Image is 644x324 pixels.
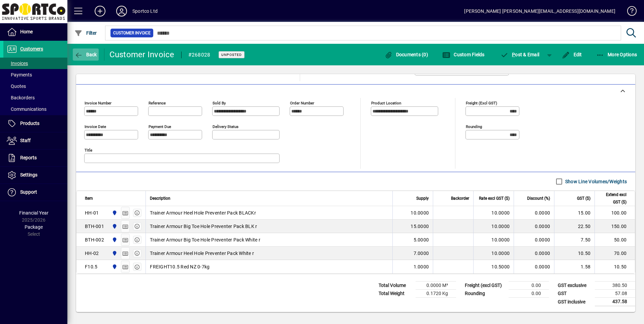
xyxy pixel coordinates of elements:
td: 0.1720 Kg [416,290,456,298]
td: 10.50 [594,260,635,273]
span: Invoices [7,61,28,66]
div: 10.0000 [478,236,510,243]
div: Sportco Ltd [132,6,158,17]
span: Trainer Armour Heel Hole Preventer Pack White r [150,250,254,257]
td: 0.00 [509,282,549,290]
span: Quotes [7,84,26,89]
a: Invoices [3,58,67,69]
span: Sportco Ltd Warehouse [110,263,118,270]
button: Post & Email [497,48,543,61]
td: GST exclusive [554,282,595,290]
mat-label: Delivery status [213,124,238,129]
span: Supply [416,195,429,202]
span: Description [150,195,170,202]
td: 150.00 [594,220,635,233]
mat-label: Reference [149,101,166,105]
span: 7.0000 [414,250,429,257]
mat-label: Rounding [466,124,482,129]
button: Back [73,48,99,61]
span: Item [85,195,93,202]
span: Communications [7,106,46,112]
div: 10.5000 [478,263,510,270]
div: BTH-001 [85,223,104,230]
a: Settings [3,167,67,184]
span: Financial Year [19,210,49,216]
div: 10.0000 [478,250,510,257]
span: More Options [596,52,637,57]
td: 0.0000 [514,247,554,260]
mat-label: Title [85,148,92,153]
span: Backorder [451,195,469,202]
span: Unposted [221,53,242,57]
div: #268028 [188,50,211,60]
span: Edit [562,52,582,57]
span: FREIGHT10.5 Red NZ 0-7kg [150,263,210,270]
span: Sportco Ltd Warehouse [110,223,118,230]
span: Sportco Ltd Warehouse [110,236,118,244]
span: Backorders [7,95,35,100]
td: 437.58 [595,298,635,306]
td: Rounding [461,290,509,298]
a: Home [3,24,67,40]
div: 10.0000 [478,223,510,230]
span: Discount (%) [527,195,550,202]
span: Customers [20,46,43,52]
div: [PERSON_NAME] [PERSON_NAME][EMAIL_ADDRESS][DOMAIN_NAME] [464,6,615,17]
button: More Options [594,48,639,61]
button: Profile [111,5,132,17]
button: Custom Fields [441,48,486,61]
td: Total Weight [375,290,416,298]
td: 0.0000 [514,233,554,247]
span: Products [20,121,39,126]
span: 15.0000 [411,223,429,230]
td: 0.0000 M³ [416,282,456,290]
a: Products [3,115,67,132]
button: Documents (0) [383,48,430,61]
label: Show Line Volumes/Weights [564,178,627,185]
td: 0.0000 [514,260,554,273]
td: 380.50 [595,282,635,290]
span: ost & Email [501,52,540,57]
mat-label: Payment due [149,124,171,129]
a: Staff [3,132,67,149]
span: Staff [20,138,31,143]
mat-label: Invoice date [85,124,106,129]
td: 100.00 [594,206,635,220]
td: 10.50 [554,247,594,260]
button: Filter [73,27,99,39]
mat-label: Sold by [213,101,226,105]
button: Add [89,5,111,17]
td: 15.00 [554,206,594,220]
a: Communications [3,103,67,115]
a: Backorders [3,92,67,103]
td: 0.00 [509,290,549,298]
a: Quotes [3,80,67,92]
div: 10.0000 [478,209,510,216]
div: Customer Invoice [109,49,174,60]
span: Support [20,189,37,195]
span: 5.0000 [414,236,429,243]
td: 70.00 [594,247,635,260]
span: 1.0000 [414,263,429,270]
td: 22.50 [554,220,594,233]
span: 10.0000 [411,209,429,216]
span: Trainer Armour Big Toe Hole Preventer Pack White r [150,236,260,243]
span: Package [25,224,43,230]
a: Payments [3,69,67,80]
td: Freight (excl GST) [461,282,509,290]
button: Edit [560,48,584,61]
span: Sportco Ltd Warehouse [110,250,118,257]
td: GST inclusive [554,298,595,306]
div: HH-02 [85,250,99,257]
span: Reports [20,155,37,160]
td: GST [554,290,595,298]
td: 50.00 [594,233,635,247]
mat-label: Product location [371,101,401,105]
span: Customer Invoice [113,30,151,36]
a: Knowledge Base [622,1,636,23]
span: Rate excl GST ($) [479,195,510,202]
td: 7.50 [554,233,594,247]
div: BTH-002 [85,236,104,243]
span: Documents (0) [384,52,428,57]
span: Extend excl GST ($) [599,191,626,206]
